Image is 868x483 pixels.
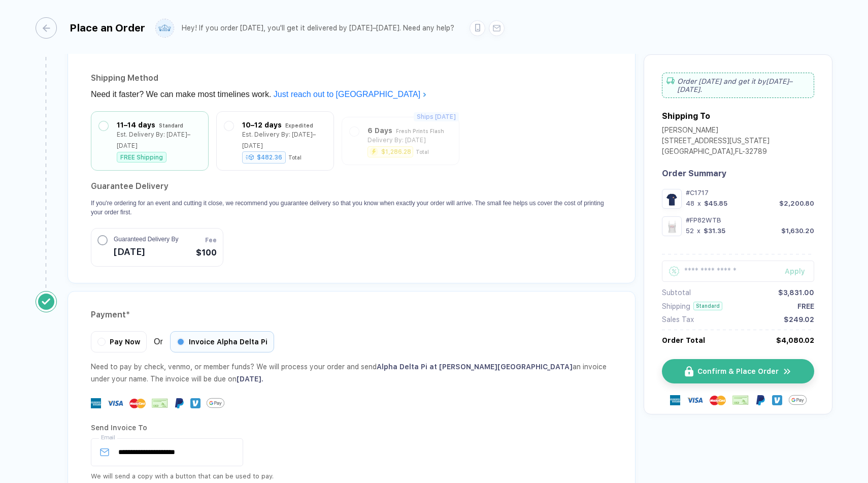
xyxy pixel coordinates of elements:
[778,288,814,297] div: $3,831.00
[772,261,814,282] button: Apply
[207,394,224,412] img: GPay
[285,120,313,131] div: Expedited
[696,227,702,235] div: x
[662,336,705,344] div: Order Total
[785,267,814,275] div: Apply
[662,73,814,98] div: Order [DATE] and get it by [DATE]–[DATE] .
[190,398,201,408] img: Venmo
[377,363,573,371] span: Alpha Delta Pi at [PERSON_NAME][GEOGRAPHIC_DATA]
[664,219,679,234] img: 25255631-cb30-4cde-a019-016605c2a3d9_nt_front_1759362572435.jpg
[156,19,174,37] img: user profile
[779,200,814,207] div: $2,200.80
[686,189,814,197] div: #C1717
[91,361,612,385] div: Need to pay by check, venmo, or member funds? We will process your order and send an invoice unde...
[117,129,201,151] div: Est. Delivery By: [DATE]–[DATE]
[91,420,612,436] div: Send Invoice To
[170,331,274,352] div: Invoice Alpha Delta Pi
[662,169,814,178] div: Order Summary
[662,359,814,383] button: iconConfirm & Place Ordericon
[196,247,217,259] span: $100
[114,235,178,244] span: Guaranteed Delivery By
[107,395,123,411] img: visa
[205,236,217,245] span: Fee
[70,22,145,34] div: Place an Order
[732,395,749,405] img: cheque
[789,391,807,409] img: GPay
[685,366,693,377] img: icon
[797,302,814,310] div: FREE
[110,338,140,346] span: Pay Now
[696,200,702,207] div: x
[755,395,765,405] img: Paypal
[91,331,147,352] div: Pay Now
[91,398,101,408] img: express
[704,200,727,207] div: $45.85
[697,367,779,375] span: Confirm & Place Order
[662,302,690,310] div: Shipping
[91,470,612,482] div: We will send a copy with a button that can be used to pay.
[182,24,454,33] div: Hey! If you order [DATE], you'll get it delivered by [DATE]–[DATE]. Need any help?
[664,191,679,206] img: 4e63c7b6-b41e-41c6-8887-ce790d49f7cc_nt_front_1759362833765.jpg
[189,338,268,346] span: Invoice Alpha Delta Pi
[710,392,726,408] img: master-card
[687,392,703,408] img: visa
[783,367,792,376] img: icon
[91,331,274,352] div: Or
[91,307,612,323] div: Payment
[670,395,680,405] img: express
[152,398,168,408] img: cheque
[91,86,612,103] div: Need it faster? We can make most timelines work.
[288,154,302,160] div: Total
[99,119,201,163] div: 11–14 days StandardEst. Delivery By: [DATE]–[DATE]FREE Shipping
[242,129,326,151] div: Est. Delivery By: [DATE]–[DATE]
[174,398,184,408] img: Paypal
[704,227,725,235] div: $31.35
[242,151,286,164] div: $482.36
[686,216,814,224] div: #FP82WTB
[662,288,691,297] div: Subtotal
[274,90,427,99] a: Just reach out to [GEOGRAPHIC_DATA]
[784,315,814,324] div: $249.02
[686,227,694,235] div: 52
[117,152,166,163] div: FREE Shipping
[686,200,694,207] div: 48
[781,227,814,235] div: $1,630.20
[776,336,814,344] div: $4,080.02
[242,119,282,131] div: 10–12 days
[224,119,326,163] div: 10–12 days ExpeditedEst. Delivery By: [DATE]–[DATE]$482.36Total
[159,120,183,131] div: Standard
[91,228,223,267] button: Guaranteed Delivery By[DATE]Fee$100
[91,178,612,195] h2: Guarantee Delivery
[772,395,782,405] img: Venmo
[91,70,612,86] div: Shipping Method
[662,111,710,121] div: Shipping To
[662,147,770,158] div: [GEOGRAPHIC_DATA] , FL - 32789
[117,119,155,131] div: 11–14 days
[662,126,770,137] div: [PERSON_NAME]
[237,375,263,383] span: [DATE] .
[693,302,722,310] div: Standard
[129,395,146,411] img: master-card
[114,244,178,260] span: [DATE]
[91,199,612,217] p: If you're ordering for an event and cutting it close, we recommend you guarantee delivery so that...
[662,315,694,324] div: Sales Tax
[662,137,770,147] div: [STREET_ADDRESS][US_STATE]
